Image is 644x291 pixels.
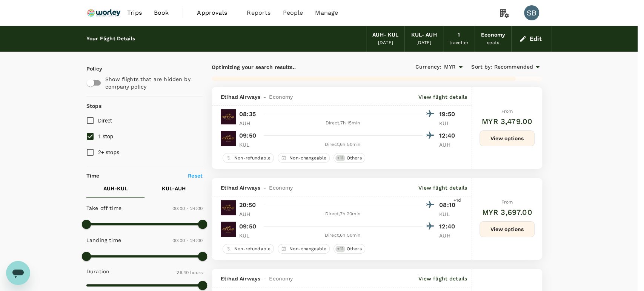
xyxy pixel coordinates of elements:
p: AUH [439,141,458,149]
span: 26.40 hours [177,270,203,275]
h6: MYR 3,697.00 [482,206,532,218]
p: 19:50 [439,110,458,119]
span: Economy [269,275,293,282]
p: View flight details [418,93,467,101]
div: Direct , 7h 20min [263,210,423,218]
img: EY [221,200,236,215]
h6: MYR 3,479.00 [482,115,532,127]
p: Show flights that are hidden by company policy [105,75,197,90]
span: Sort by : [471,63,492,71]
span: From [501,109,513,114]
span: 1 stop [98,133,114,139]
div: Direct , 6h 50min [263,141,423,149]
img: EY [221,131,236,146]
button: Open [455,62,466,72]
p: 09:50 [239,222,256,231]
span: Direct [98,118,112,124]
span: Reports [247,8,271,17]
p: Reset [188,172,203,179]
img: EY [221,109,236,124]
span: 00:00 - 24:00 [172,238,203,243]
button: View options [480,221,535,237]
strong: Stops [86,103,101,109]
span: - [260,275,269,282]
button: View options [480,130,535,146]
p: 12:40 [439,131,458,140]
span: Non-refundable [231,155,274,161]
span: Non-refundable [231,246,274,252]
div: seats [487,39,499,47]
div: Economy [481,31,505,39]
span: + 11 [335,246,345,252]
button: Edit [518,33,545,45]
div: [DATE] [417,39,432,47]
p: View flight details [418,275,467,282]
span: +1d [453,197,461,204]
p: Duration [86,268,109,275]
p: Take off time [86,204,121,212]
p: KUL [439,119,458,127]
div: Direct , 7h 15min [263,119,423,127]
p: 20:50 [239,201,256,210]
span: Others [344,246,365,252]
div: 1 [458,31,460,39]
p: Policy [86,65,93,72]
div: AUH - KUL [372,31,398,39]
div: KUL - AUH [411,31,437,39]
span: Trips [127,8,142,17]
iframe: Button to launch messaging window [6,261,30,285]
span: 2+ stops [98,149,119,155]
div: Direct , 6h 50min [263,232,423,239]
span: Economy [269,184,293,191]
p: Time [86,172,100,179]
div: traveller [449,39,469,47]
p: KUL [239,232,258,239]
span: - [260,93,269,101]
p: KUL [239,141,258,149]
span: Non-changeable [286,246,329,252]
p: Optimizing your search results.. [212,63,377,71]
p: KUL - AUH [162,185,186,192]
span: + 11 [335,155,345,161]
img: Ranhill Worley Sdn Bhd [86,5,121,21]
div: [DATE] [378,39,393,47]
span: Approvals [197,8,235,17]
span: People [283,8,303,17]
p: 08:35 [239,110,256,119]
span: Non-changeable [286,155,329,161]
p: 12:40 [439,222,458,231]
span: Economy [269,93,293,101]
span: Book [154,8,169,17]
span: Recommended [494,63,533,71]
p: AUH [239,119,258,127]
span: Etihad Airways [221,184,260,191]
div: Your Flight Details [86,35,135,43]
p: View flight details [418,184,467,191]
span: From [501,199,513,205]
p: AUH - KUL [103,185,128,192]
div: SB [524,5,539,20]
p: 09:50 [239,131,256,140]
p: AUH [439,232,458,239]
span: - [260,184,269,191]
span: Currency : [415,63,441,71]
p: AUH [239,210,258,218]
span: Etihad Airways [221,93,260,101]
span: Manage [315,8,338,17]
p: KUL [439,210,458,218]
span: Etihad Airways [221,275,260,282]
span: Others [344,155,365,161]
p: Landing time [86,236,121,244]
span: 00:00 - 24:00 [172,206,203,211]
p: 08:10 [439,201,458,210]
img: EY [221,222,236,237]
